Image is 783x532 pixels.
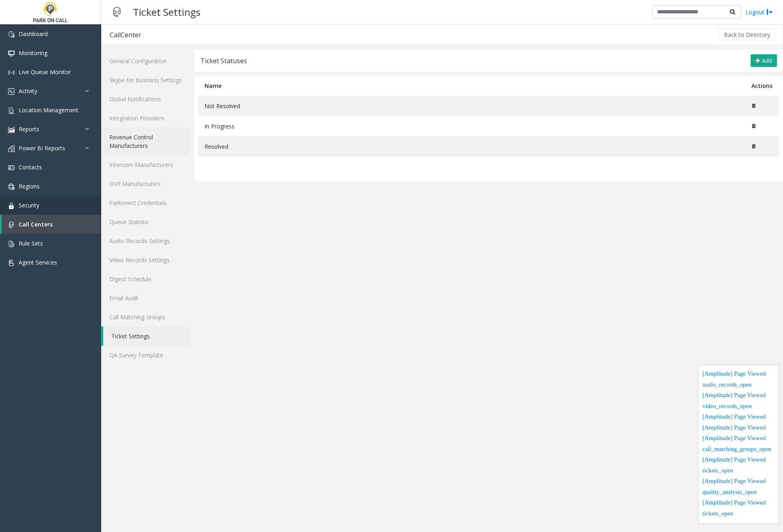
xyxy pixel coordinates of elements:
td: In Progress [198,116,745,136]
div: CallCenter [110,30,141,40]
img: 'icon' [8,126,15,133]
a: Parkonect Credentials [101,193,190,212]
td: Resolved [198,136,745,156]
img: 'icon' [8,88,15,95]
img: 'icon' [8,241,15,247]
div: video_records_open [702,402,774,412]
td: Not Resolved [198,96,745,116]
img: logout [766,8,773,16]
a: Audio Records Settings [101,231,190,250]
button: Add [751,54,777,67]
span: Security [19,201,39,209]
a: Video Records Settings [101,250,190,269]
div: call_matching_groups_open [702,444,774,455]
a: Intercom Manufacturers [101,155,190,174]
img: 'icon' [8,145,15,152]
div: [Amplitude] Page Viewed [702,369,774,380]
div: [Amplitude] Page Viewed [702,423,774,434]
a: General Configuration [101,51,190,71]
div: audio_records_open [702,380,774,391]
img: 'icon' [8,69,15,76]
span: Reports [19,125,39,133]
div: [Amplitude] Page Viewed [702,434,774,444]
img: 'icon' [8,31,15,38]
a: Email Audit [101,288,190,308]
a: Call Matching Groups [101,308,190,327]
div: Ticket Statuses [200,56,247,66]
img: 'icon' [8,165,15,171]
span: Rule Sets [19,239,43,247]
a: Revenue Control Manufacturers [101,128,190,155]
div: [Amplitude] Page Viewed [702,391,774,402]
a: Logout [745,8,773,16]
span: Agent Services [19,259,57,266]
span: Dashboard [19,30,48,38]
a: QA Survey Template [101,346,190,365]
span: Add [762,57,772,64]
img: pageIcon [109,2,125,22]
img: 'icon' [8,107,15,114]
a: Digest Schedule [101,269,190,288]
span: Monitoring [19,49,47,57]
img: 'icon' [8,203,15,209]
h3: Ticket Settings [129,2,204,22]
img: 'icon' [8,260,15,266]
a: Global Notifications [101,90,190,109]
span: Live Queue Monitor [19,68,71,76]
div: [Amplitude] Page Viewed [702,498,774,509]
span: Contacts [19,163,42,171]
a: Ticket Settings [103,327,190,346]
div: [Amplitude] Page Viewed [702,476,774,487]
img: 'icon' [8,50,15,57]
span: Call Centers [19,220,53,228]
span: Power BI Reports [19,144,65,152]
div: tickets_open [702,509,774,520]
a: Skype for Business Settings [101,71,190,90]
div: tickets_open [702,466,774,477]
div: [Amplitude] Page Viewed [702,412,774,423]
span: Regions [19,182,40,190]
div: [Amplitude] Page Viewed [702,455,774,466]
a: Integration Providers [101,109,190,128]
div: quality_analysis_open [702,487,774,498]
img: 'icon' [8,222,15,228]
span: Location Management [19,106,79,114]
a: DVR Manufacturers [101,174,190,193]
img: 'icon' [8,184,15,190]
a: Call Centers [2,215,101,234]
a: Queue Statistic [101,212,190,231]
th: Actions [745,76,779,96]
button: Back to Directory [719,29,775,41]
th: Name [198,76,745,96]
span: Activity [19,87,37,95]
